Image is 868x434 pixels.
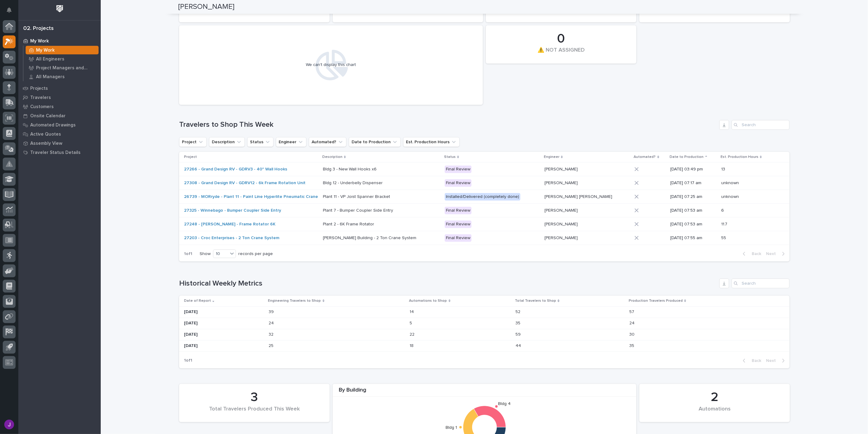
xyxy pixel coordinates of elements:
p: Onsite Calendar [30,113,66,119]
p: 52 [515,308,522,315]
a: 27325 - Winnebago - Bumper Coupler Side Entry [184,208,281,213]
a: Automated Drawings [18,120,101,129]
tr: [DATE]3939 1414 5252 5757 [179,306,790,318]
h1: Historical Weekly Metrics [179,279,717,288]
div: Total Travelers Produced This Week [190,406,319,419]
a: Customers [18,102,101,111]
tr: [DATE]2525 1818 4444 3535 [179,340,790,352]
p: Automated Drawings [30,122,76,128]
p: [DATE] 03:49 pm [671,167,716,172]
div: 0 [496,31,626,46]
p: Production Travelers Produced [629,297,683,304]
p: 35 [629,342,635,348]
a: My Work [24,46,101,54]
button: Automated? [309,137,346,147]
p: [PERSON_NAME] Building - 2 Ton Crane System [323,234,418,241]
p: My Work [36,48,55,53]
p: [DATE] [184,332,264,337]
p: unknown [721,179,740,186]
tr: 27325 - Winnebago - Bumper Coupler Side Entry Plant 7 - Bumper Coupler Side EntryPlant 7 - Bumper... [179,204,790,217]
p: Plant 2 - 6K Frame Rotator [323,221,375,227]
a: Onsite Calendar [18,111,101,120]
p: [DATE] 07:53 am [671,222,716,227]
input: Search [732,279,790,288]
a: All Managers [24,72,101,81]
button: Est. Production Hours [403,137,460,147]
p: 57 [629,308,635,315]
p: 1 of 1 [179,353,197,368]
div: Installed/Delivered (completely done) [445,193,520,201]
p: 18 [410,342,415,348]
p: Bldg 3 - New Wall Hooks x6 [323,166,378,172]
p: 59 [515,331,522,337]
div: Final Review [445,179,472,187]
p: Assembly View [30,141,62,146]
p: [DATE] 07:53 am [671,208,716,213]
p: Travelers [30,95,51,100]
a: 27266 - Grand Design RV - GDRV3 - 40" Wall Hooks [184,167,287,172]
a: 27203 - Croc Enterprises - 2 Ton Crane System [184,235,279,241]
a: 26739 - MORryde - Plant 11 - Paint Line Hyperlite Pneumatic Crane [184,194,318,199]
tr: [DATE]2424 55 3535 2424 [179,318,790,329]
p: Active Quotes [30,132,61,137]
div: Automations [650,406,779,419]
tr: 27203 - Croc Enterprises - 2 Ton Crane System [PERSON_NAME] Building - 2 Ton Crane System[PERSON_... [179,231,790,245]
p: 24 [269,319,275,326]
p: [DATE] 07:25 am [671,194,716,199]
button: Engineer [276,137,306,147]
p: Project Managers and Engineers [36,65,96,71]
button: Date to Production [349,137,401,147]
div: 2 [650,390,779,405]
div: Search [732,120,790,130]
p: 6 [721,207,725,213]
div: By Building [333,387,636,397]
a: Travelers [18,93,101,102]
p: All Managers [36,74,65,80]
p: 32 [269,331,275,337]
h2: [PERSON_NAME] [179,2,235,11]
p: [DATE] 07:17 am [671,181,716,186]
div: ⚠️ NOT ASSIGNED [496,47,626,60]
span: Next [766,358,779,363]
div: Final Review [445,234,472,242]
tr: 27248 - [PERSON_NAME] - Frame Rotator 6K Plant 2 - 6K Frame RotatorPlant 2 - 6K Frame Rotator Fin... [179,217,790,231]
text: Bldg 1 [446,425,457,430]
tr: 27266 - Grand Design RV - GDRV3 - 40" Wall Hooks Bldg 3 - New Wall Hooks x6Bldg 3 - New Wall Hook... [179,162,790,176]
text: Bldg 4 [498,402,511,406]
a: Assembly View [18,139,101,148]
p: Project [184,154,197,160]
div: 02. Projects [23,25,54,32]
button: Status [247,137,273,147]
p: 25 [269,342,275,348]
p: Plant 7 - Bumper Coupler Side Entry [323,207,394,213]
button: Description [209,137,245,147]
p: Automated? [634,154,656,160]
p: Description [322,154,342,160]
tr: [DATE]3232 2222 5959 3030 [179,329,790,340]
p: 30 [629,331,636,337]
div: Final Review [445,207,472,214]
a: My Work [18,36,101,46]
div: 3 [190,390,319,405]
p: 22 [410,331,416,337]
a: Traveler Status Details [18,148,101,157]
p: 11.7 [721,221,729,227]
p: Plant 11 - VP Joist Spanner Bracket [323,193,391,199]
p: 24 [629,319,636,326]
p: [PERSON_NAME] [544,166,579,172]
p: Date to Production [670,154,704,160]
p: Engineering Travelers to Shop [268,297,321,304]
p: [DATE] [184,321,264,326]
p: Customers [30,104,54,110]
div: Final Review [445,166,472,173]
p: My Work [30,38,49,44]
p: Automations to Shop [409,297,447,304]
button: users-avatar [3,418,16,431]
p: Date of Report [184,297,211,304]
p: Projects [30,86,48,91]
p: [PERSON_NAME] [544,179,579,186]
p: Traveler Status Details [30,150,81,155]
span: Back [748,251,761,257]
p: 14 [410,308,415,315]
p: Bldg 12 - Underbelly Dispenser [323,179,384,186]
